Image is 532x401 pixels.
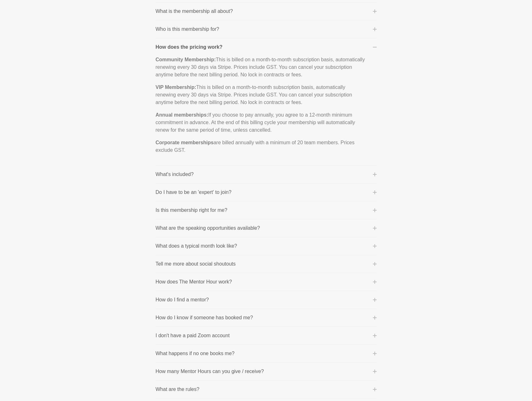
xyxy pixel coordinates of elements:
[156,368,264,375] p: How many Mentor Hours can you give / receive?
[156,206,377,214] button: Is this membership right for me?
[156,171,377,178] button: What's included?
[156,314,253,321] p: How do I know if someone has booked me?
[156,189,232,196] p: Do I have to be an 'expert' to join?
[156,43,223,51] p: How does the pricing work?
[156,8,233,15] p: What is the membership all about?
[156,57,216,62] strong: Community Membership:
[156,332,230,339] p: I don't have a paid Zoom account
[156,260,236,268] p: Tell me more about social shoutouts
[156,386,377,393] button: What are the rules?
[156,386,200,393] p: What are the rules?
[156,43,377,51] button: How does the pricing work?
[156,242,237,250] p: What does a typical month look like?
[156,25,219,33] p: Who is this membership for?
[156,278,377,286] button: How does The Mentor Hour work?
[156,84,367,106] p: This is billed on a month-to-month subscription basis, automatically renewing every 30 days via S...
[156,350,235,357] p: What happens if no one books me?
[156,171,194,178] p: What's included?
[156,139,367,154] p: are billed annually with a minimum of 20 team members. Prices exclude GST.
[156,224,377,232] button: What are the speaking opportunities available?
[156,189,377,196] button: Do I have to be an 'expert' to join?
[156,296,377,304] button: How do I find a mentor?
[156,140,214,145] strong: Corporate memberships
[156,296,209,304] p: How do I find a mentor?
[156,206,228,214] p: Is this membership right for me?
[156,314,377,321] button: How do I know if someone has booked me?
[156,25,377,33] button: Who is this membership for?
[156,85,196,90] strong: VIP Membership:
[156,242,377,250] button: What does a typical month look like?
[156,111,367,134] p: If you choose to pay annually, you agree to a 12-month minimum commitment in advance. At the end ...
[156,278,232,286] p: How does The Mentor Hour work?
[156,112,208,118] strong: Annual memberships:
[156,368,377,375] button: How many Mentor Hours can you give / receive?
[156,260,377,268] button: Tell me more about social shoutouts
[156,350,377,357] button: What happens if no one books me?
[156,8,377,15] button: What is the membership all about?
[156,56,367,79] p: This is billed on a month-to-month subscription basis, automatically renewing every 30 days via S...
[156,224,260,232] p: What are the speaking opportunities available?
[156,332,377,339] button: I don't have a paid Zoom account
